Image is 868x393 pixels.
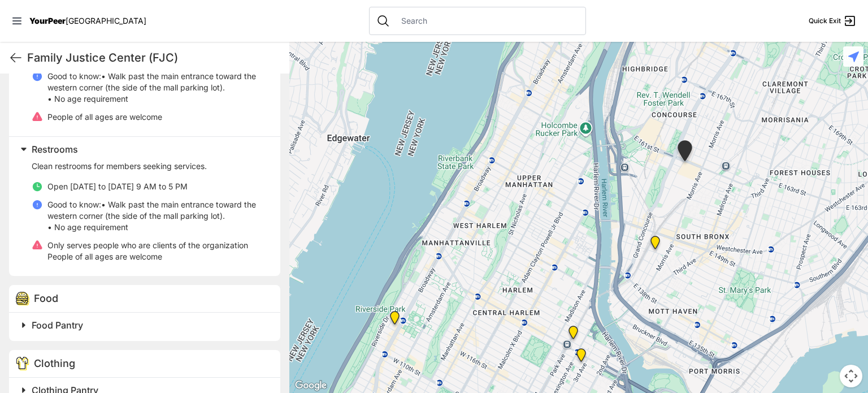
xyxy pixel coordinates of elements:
span: Food Pantry [32,319,83,331]
span: People of all ages are welcome [47,112,162,122]
a: Open this area in Google Maps (opens a new window) [292,378,329,393]
span: Only serves people who are clients of the organization [47,240,248,250]
a: YourPeer[GEOGRAPHIC_DATA] [29,18,146,24]
img: Google [292,378,329,393]
div: East Harlem Drop-in Center [566,326,580,344]
p: Good to know: • Walk past the main entrance toward the western corner (the side of the mall parki... [47,71,267,105]
span: Clothing [34,357,75,369]
p: Good to know: • Walk past the main entrance toward the western corner (the side of the mall parki... [47,199,267,233]
span: [GEOGRAPHIC_DATA] [66,16,146,25]
p: Clean restrooms for members seeking services. [32,161,267,172]
span: YourPeer [29,16,66,25]
span: Restrooms [32,144,78,155]
input: Search [394,15,579,27]
div: Harm Reduction Center [648,236,662,254]
button: Map camera controls [840,365,862,387]
h1: Family Justice Center (FJC) [27,50,280,66]
span: Quick Exit [809,16,841,25]
div: South Bronx NeON Works [675,140,695,166]
span: People of all ages are welcome [47,252,162,261]
span: Open [DATE] to [DATE] 9 AM to 5 PM [47,182,188,191]
a: Quick Exit [809,14,857,28]
div: Main Location [574,348,588,366]
span: Food [34,292,58,304]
